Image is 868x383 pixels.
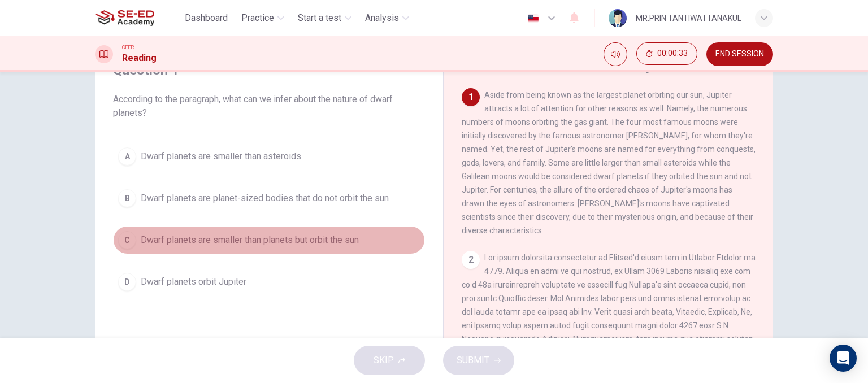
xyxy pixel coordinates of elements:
span: Dwarf planets orbit Jupiter [141,275,246,289]
div: 1 [462,88,480,106]
div: Open Intercom Messenger [830,345,857,372]
button: END SESSION [706,42,773,66]
img: en [526,14,540,23]
img: SE-ED Academy logo [95,7,154,29]
img: Profile picture [609,9,627,27]
span: Analysis [365,11,399,25]
button: Start a test [293,8,356,28]
span: END SESSION [715,50,764,59]
div: A [118,147,136,166]
div: Mute [604,42,627,66]
span: Start a test [298,11,341,25]
div: D [118,273,136,291]
span: Dwarf planets are planet-sized bodies that do not orbit the sun [141,191,389,205]
span: Dwarf planets are smaller than asteroids [141,150,301,163]
span: Dwarf planets are smaller than planets but orbit the sun [141,233,359,247]
span: 00:00:33 [657,49,688,58]
div: MR.PRIN TANTIWATTANAKUL [636,11,741,25]
div: C [118,231,136,249]
h1: Reading [122,51,157,65]
button: Practice [237,8,289,28]
button: ADwarf planets are smaller than asteroids [113,142,425,171]
span: CEFR [122,43,134,51]
button: CDwarf planets are smaller than planets but orbit the sun [113,226,425,254]
span: Aside from being known as the largest planet orbiting our sun, Jupiter attracts a lot of attentio... [462,90,756,235]
button: Analysis [361,8,414,28]
button: 00:00:33 [636,42,697,65]
span: According to the paragraph, what can we infer about the nature of dwarf planets? [113,93,425,120]
button: Dashboard [180,8,232,28]
button: BDwarf planets are planet-sized bodies that do not orbit the sun [113,184,425,212]
button: DDwarf planets orbit Jupiter [113,268,425,296]
span: Practice [241,11,274,25]
div: Hide [636,42,697,66]
span: Dashboard [185,11,228,25]
a: SE-ED Academy logo [95,7,180,29]
div: 2 [462,251,480,269]
div: B [118,189,136,207]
